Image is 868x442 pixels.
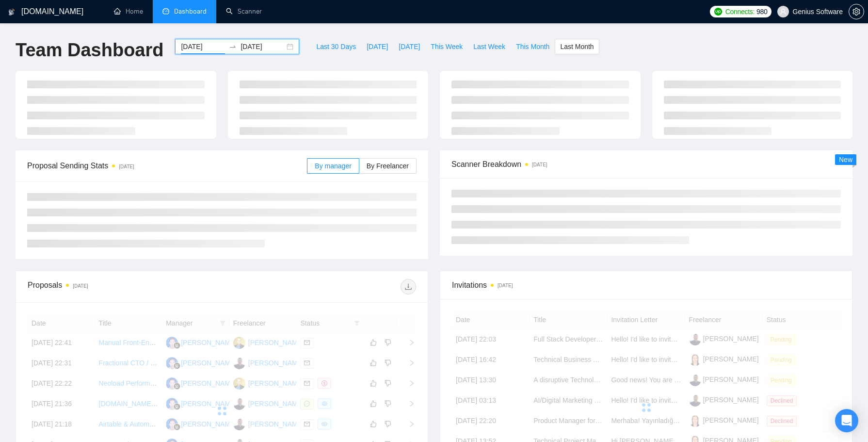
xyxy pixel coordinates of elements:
input: Start date [181,41,225,52]
span: dashboard [162,8,169,15]
span: 980 [756,6,767,17]
input: End date [241,41,285,52]
span: Invitations [452,279,840,291]
span: By Freelancer [367,162,409,170]
span: Last Month [560,41,594,52]
button: [DATE] [393,39,425,54]
button: [DATE] [361,39,393,54]
img: upwork-logo.png [714,8,722,16]
a: searchScanner [226,7,262,16]
span: swap-right [229,43,237,50]
time: [DATE] [73,283,88,289]
a: setting [849,8,864,16]
button: Last 30 Days [311,39,361,54]
span: setting [849,8,864,16]
div: Proposals [28,279,222,295]
span: Dashboard [174,7,207,16]
time: [DATE] [532,162,547,167]
span: Last 30 Days [316,41,356,52]
span: By manager [315,162,351,170]
time: [DATE] [498,283,513,288]
span: Scanner Breakdown [451,158,841,170]
span: to [229,43,237,50]
span: Last Week [473,41,505,52]
span: [DATE] [399,41,420,52]
a: homeHome [114,7,143,16]
button: Last Month [555,39,599,54]
button: setting [849,4,864,19]
h1: Team Dashboard [16,39,163,62]
time: [DATE] [119,164,134,169]
button: Last Week [468,39,511,54]
span: New [839,156,852,164]
button: This Month [511,39,555,54]
span: This Week [431,41,463,52]
span: Connects: [725,6,755,17]
div: Open Intercom Messenger [835,409,858,432]
span: user [780,8,787,15]
span: [DATE] [367,41,388,52]
img: logo [8,4,15,20]
span: This Month [516,41,549,52]
span: Proposal Sending Stats [27,160,307,172]
button: This Week [425,39,468,54]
